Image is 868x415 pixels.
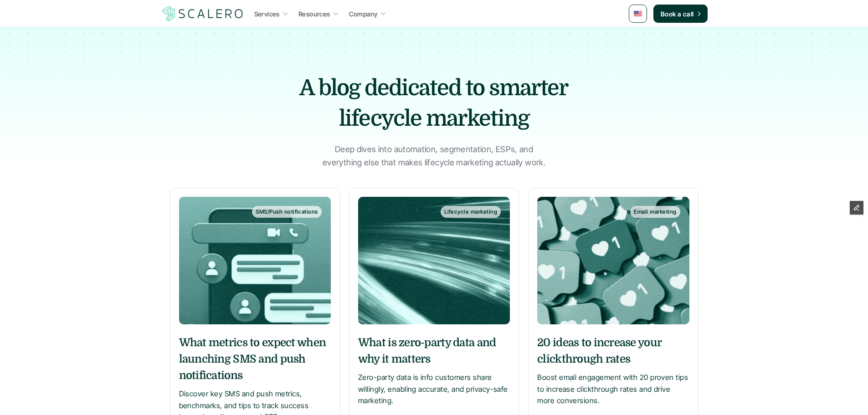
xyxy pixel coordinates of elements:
p: Deep dives into automation, segmentation, ESPs, and everything else that makes lifecycle marketin... [320,143,548,169]
p: SMS/Push notifications [256,209,318,215]
img: Scalero company logo [161,5,245,22]
h5: What is zero-party data and why it matters [358,334,510,367]
h5: 20 ideas to increase your clickthrough rates [537,334,689,367]
a: SMS/Push notifications [179,197,331,324]
h1: A blog dedicated to smarter lifecycle marketing [275,73,594,134]
a: Scalero company logo [161,5,245,22]
p: Book a call [661,9,694,19]
p: Boost email engagement with 20 proven tips to increase clickthrough rates and drive more conversi... [537,372,689,407]
a: Lifecycle marketing [358,197,510,324]
a: Book a call [653,5,708,23]
p: Company [349,9,378,19]
p: Resources [298,9,330,19]
a: Email marketing [537,197,689,324]
a: What is zero-party data and why it mattersZero-party data is info customers share willingly, enab... [358,334,510,407]
a: 20 ideas to increase your clickthrough ratesBoost email engagement with 20 proven tips to increas... [537,334,689,407]
p: Email marketing [634,209,676,215]
p: Services [254,9,280,19]
h5: What metrics to expect when launching SMS and push notifications [179,334,331,384]
p: Zero-party data is info customers share willingly, enabling accurate, and privacy-safe marketing. [358,372,510,407]
p: Lifecycle marketing [444,209,497,215]
button: Edit Framer Content [850,201,863,215]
